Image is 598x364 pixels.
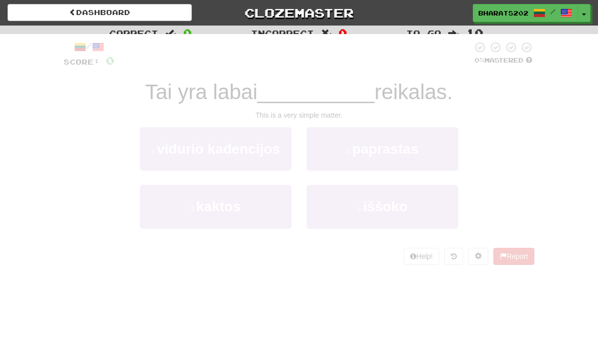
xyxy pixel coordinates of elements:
[472,56,534,65] div: Mastered
[307,127,458,171] button: 2.paprastas
[307,185,458,228] button: 4.iššoko
[478,9,528,18] span: bharats202
[257,80,375,104] span: __________
[550,8,555,15] span: /
[466,27,483,39] span: 10
[165,29,176,38] span: :
[190,205,196,213] small: 3 .
[493,248,534,265] button: Report
[363,199,408,214] span: iššoko
[157,141,280,157] span: vidurio kadencijos
[352,141,418,157] span: paprastas
[109,28,158,38] span: Correct
[375,80,453,104] span: reikalas.
[151,147,157,155] small: 1 .
[207,4,391,22] a: Clozemaster
[140,127,291,171] button: 1.vidurio kadencijos
[406,28,441,38] span: To go
[251,28,314,38] span: Incorrect
[347,147,353,155] small: 2 .
[444,248,463,265] button: Round history (alt+y)
[8,4,192,21] a: Dashboard
[339,27,347,39] span: 0
[357,205,363,213] small: 4 .
[64,41,114,54] div: /
[196,199,241,214] span: kaktos
[140,185,291,228] button: 3.kaktos
[106,54,114,67] span: 0
[321,29,332,38] span: :
[474,56,484,64] span: 0 %
[448,29,459,38] span: :
[64,58,100,66] span: Score:
[64,110,534,120] div: This is a very simple matter.
[473,4,578,22] a: bharats202 /
[404,248,439,265] button: Help!
[145,80,257,104] span: Tai yra labai
[183,27,192,39] span: 0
